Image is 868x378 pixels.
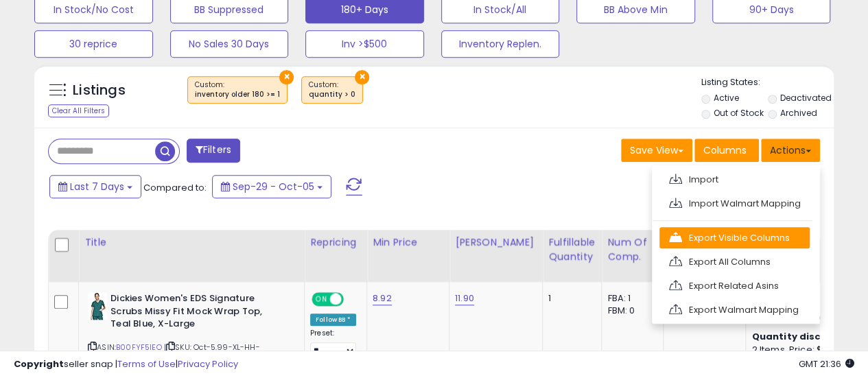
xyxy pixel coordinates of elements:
a: 11.90 [455,292,474,305]
a: Import [659,169,810,190]
div: inventory older 180 >= 1 [195,90,280,99]
a: 8.92 [373,292,392,305]
span: Compared to: [143,181,207,194]
span: Columns [703,143,747,157]
img: 31E+ZROQsLL._SL40_.jpg [88,292,107,320]
div: Follow BB * [310,314,356,326]
label: Active [713,92,738,104]
div: Title [84,235,298,250]
button: Columns [694,139,759,162]
div: 1 [548,292,591,305]
a: Export Visible Columns [659,227,810,248]
b: Dickies Women's EDS Signature Scrubs Missy Fit Mock Wrap Top, Teal Blue, X-Large [110,292,277,334]
div: : [751,331,865,343]
button: Filters [187,139,240,163]
h5: Listings [73,81,126,100]
button: 30 reprice [34,30,153,58]
div: [PERSON_NAME] [455,235,537,250]
span: Sep-29 - Oct-05 [233,180,314,193]
div: Preset: [310,329,356,359]
a: Export All Columns [659,251,810,272]
button: Save View [621,139,692,162]
div: Repricing [310,235,361,250]
div: quantity > 0 [309,90,355,99]
button: Inv >$500 [305,30,424,58]
span: 2025-10-13 21:36 GMT [799,357,854,370]
div: Num of Comp. [607,235,657,264]
button: No Sales 30 Days [170,30,289,58]
p: Listing States: [701,76,834,89]
label: Out of Stock [713,107,763,119]
button: × [355,70,369,84]
div: Clear All Filters [48,104,109,117]
label: Deactivated [780,92,832,104]
div: seller snap | | [14,358,238,371]
div: FBM: 0 [607,305,653,317]
button: Sep-29 - Oct-05 [212,175,331,198]
a: Export Walmart Mapping [659,299,810,320]
label: Archived [780,107,817,119]
span: Custom: [309,80,355,100]
span: Last 7 Days [70,180,124,193]
a: Import Walmart Mapping [659,193,810,214]
strong: Copyright [14,357,64,370]
div: FBA: 1 [607,292,653,305]
div: Fulfillable Quantity [548,235,596,264]
a: Terms of Use [117,357,176,370]
button: Last 7 Days [49,175,141,198]
span: ON [313,294,330,305]
button: Actions [761,139,820,162]
button: Inventory Replen. [441,30,560,58]
div: Min Price [373,235,443,250]
a: Export Related Asins [659,275,810,296]
button: × [279,70,294,84]
a: Privacy Policy [178,357,238,370]
span: Custom: [195,80,280,100]
b: Quantity discounts [751,330,850,343]
span: OFF [342,294,364,305]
